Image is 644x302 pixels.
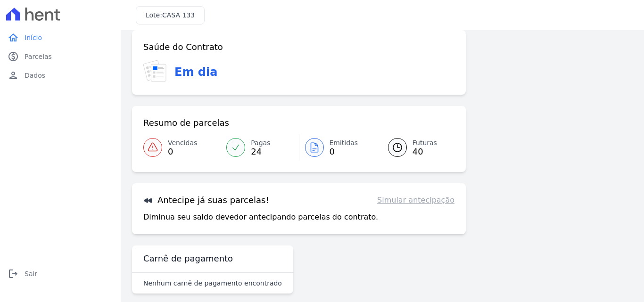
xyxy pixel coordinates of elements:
span: Vencidas [168,138,197,148]
span: 24 [251,148,270,155]
i: paid [8,51,19,62]
h3: Saúde do Contrato [143,41,223,53]
span: 0 [330,148,358,155]
a: Emitidas 0 [299,134,377,161]
h3: Antecipe já suas parcelas! [143,195,269,206]
i: home [8,32,19,43]
span: Futuras [413,138,437,148]
span: 40 [413,148,437,155]
a: Futuras 40 [377,134,454,161]
span: Parcelas [25,52,52,61]
h3: Em dia [174,64,217,81]
i: person [8,70,19,81]
h3: Lote: [146,10,195,20]
a: logoutSair [4,264,117,283]
span: Pagas [251,138,270,148]
span: 0 [168,148,197,155]
i: logout [8,268,19,279]
span: Dados [25,71,45,80]
span: Emitidas [330,138,358,148]
p: Diminua seu saldo devedor antecipando parcelas do contrato. [143,212,378,223]
a: Pagas 24 [221,134,298,161]
a: Vencidas 0 [143,134,221,161]
span: Sair [25,269,37,278]
p: Nenhum carnê de pagamento encontrado [143,278,282,288]
h3: Carnê de pagamento [143,253,233,264]
a: Simular antecipação [377,195,454,206]
a: paidParcelas [4,47,117,66]
a: personDados [4,66,117,85]
span: CASA 133 [162,11,195,19]
h3: Resumo de parcelas [143,117,229,129]
span: Início [25,33,42,42]
a: homeInício [4,28,117,47]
